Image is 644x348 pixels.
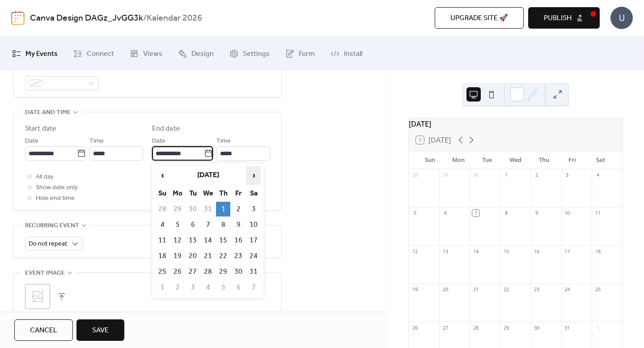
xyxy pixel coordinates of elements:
span: › [247,166,260,184]
div: 13 [442,248,449,255]
div: 1 [594,324,601,331]
td: 26 [170,264,185,279]
td: 30 [231,264,246,279]
td: 1 [155,280,169,295]
span: Cancel [30,325,57,336]
div: 25 [594,286,601,293]
div: Start date [25,123,56,134]
div: Wed [501,151,530,169]
span: Time [216,136,231,147]
div: 22 [503,286,509,293]
a: Connect [67,40,121,67]
div: 29 [503,324,509,331]
td: 13 [186,233,200,248]
td: 22 [216,249,230,263]
span: Date [152,136,165,147]
div: 19 [411,286,418,293]
td: 8 [216,217,230,232]
span: Install [344,47,362,61]
td: 24 [246,249,261,263]
td: 31 [246,264,261,279]
div: Thu [530,151,558,169]
span: Event image [25,268,65,279]
td: 6 [186,217,200,232]
th: [DATE] [170,166,246,185]
div: 20 [442,286,449,293]
td: 2 [231,202,246,216]
td: 17 [246,233,261,248]
td: 25 [155,264,169,279]
button: Save [76,319,124,341]
div: Mon [445,151,473,169]
div: Fri [558,151,587,169]
td: 1 [216,202,230,216]
a: Design [171,40,220,67]
div: 28 [411,172,418,178]
span: ‹ [156,166,169,184]
span: Date [25,136,38,147]
span: Form [299,47,315,61]
span: Settings [243,47,270,61]
div: End date [152,123,180,134]
div: 26 [411,324,418,331]
td: 27 [186,264,200,279]
div: 27 [442,324,449,331]
a: Form [279,40,322,67]
td: 7 [201,217,215,232]
button: Publish [528,7,600,29]
td: 29 [216,264,230,279]
div: 29 [442,172,449,178]
div: 11 [594,210,601,216]
td: 28 [155,202,169,216]
div: 3 [564,172,571,178]
td: 6 [231,280,246,295]
div: 18 [594,248,601,255]
th: Fr [231,186,246,201]
td: 3 [246,202,261,216]
td: 18 [155,249,169,263]
div: 30 [472,172,479,178]
td: 31 [201,202,215,216]
td: 30 [186,202,200,216]
div: 1 [503,172,509,178]
td: 28 [201,264,215,279]
button: Cancel [14,319,73,341]
td: 29 [170,202,185,216]
td: 19 [170,249,185,263]
div: 23 [534,286,540,293]
td: 9 [231,217,246,232]
th: Mo [170,186,185,201]
span: Views [143,47,162,61]
div: 5 [411,210,418,216]
span: My Events [25,47,58,61]
td: 15 [216,233,230,248]
div: 17 [564,248,571,255]
td: 23 [231,249,246,263]
div: 28 [472,324,479,331]
td: 2 [170,280,185,295]
span: Time [89,136,104,147]
span: Recurring event [25,221,79,231]
th: Tu [186,186,200,201]
div: 31 [564,324,571,331]
div: Sat [586,151,615,169]
div: ; [25,284,50,309]
div: 7 [472,210,479,216]
a: Settings [223,40,276,67]
img: logo [11,11,25,25]
td: 3 [186,280,200,295]
div: 2 [534,172,540,178]
td: 5 [170,217,185,232]
span: Connect [87,47,114,61]
div: U [610,7,633,29]
td: 12 [170,233,185,248]
div: [DATE] [409,119,622,129]
button: Upgrade site 🚀 [435,7,524,29]
div: 14 [472,248,479,255]
span: Hide end time [36,193,75,204]
a: Canva Design DAGz_JvGG3k [30,10,143,27]
span: Publish [544,13,572,24]
th: We [201,186,215,201]
b: Kalendar 2026 [147,10,202,27]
